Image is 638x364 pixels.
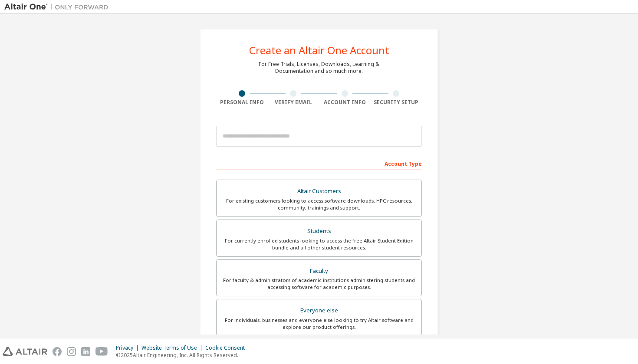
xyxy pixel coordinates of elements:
[222,185,416,197] div: Altair Customers
[319,99,371,106] div: Account Info
[371,99,422,106] div: Security Setup
[4,3,113,11] img: Altair One
[67,347,76,356] img: instagram.svg
[249,45,389,56] div: Create an Altair One Account
[222,317,416,331] div: For individuals, businesses and everyone else looking to try Altair software and explore our prod...
[222,197,416,211] div: For existing customers looking to access software downloads, HPC resources, community, trainings ...
[205,344,250,351] div: Cookie Consent
[116,344,141,351] div: Privacy
[216,156,422,170] div: Account Type
[95,347,108,356] img: youtube.svg
[268,99,319,106] div: Verify Email
[222,225,416,237] div: Students
[222,305,416,317] div: Everyone else
[222,237,416,251] div: For currently enrolled students looking to access the free Altair Student Edition bundle and all ...
[222,265,416,277] div: Faculty
[116,351,250,359] p: © 2025 Altair Engineering, Inc. All Rights Reserved.
[53,347,62,356] img: facebook.svg
[81,347,90,356] img: linkedin.svg
[222,277,416,291] div: For faculty & administrators of academic institutions administering students and accessing softwa...
[259,61,379,75] div: For Free Trials, Licenses, Downloads, Learning & Documentation and so much more.
[141,344,205,351] div: Website Terms of Use
[216,99,268,106] div: Personal Info
[3,347,47,356] img: altair_logo.svg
